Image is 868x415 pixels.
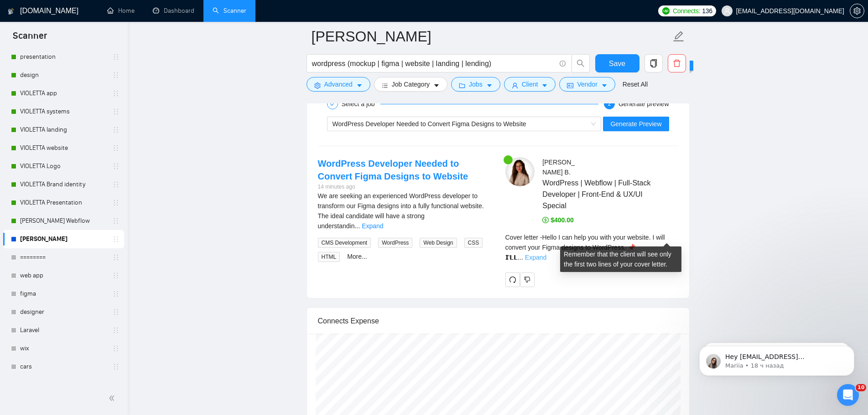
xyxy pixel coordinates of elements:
[112,327,120,334] span: holder
[542,177,651,211] span: WordPress | Webflow | Full-Stack Developer | Front-End & UX/UI Special
[850,7,864,15] span: setting
[20,157,107,175] a: VIOLETTA Logo
[112,217,120,225] span: holder
[356,82,363,89] span: caret-down
[20,285,107,303] a: figma
[20,358,107,376] a: cars
[520,272,535,287] button: dislike
[392,79,430,89] span: Job Category
[318,159,468,181] a: WordPress Developer Needed to Convert Figma Designs to Website
[645,59,662,67] span: copy
[608,101,611,107] span: 2
[382,82,388,89] span: bars
[609,58,625,69] span: Save
[420,238,457,248] span: Web Design
[318,191,491,231] div: We are seeking an experienced WordPress developer to transform our Figma designs into a fully fun...
[469,79,483,89] span: Jobs
[522,79,538,89] span: Client
[505,157,535,186] img: c1HuregZBlVJPzJhAGb0lWPBfs51HOQe8r_ZBNMIvSqI_842_OtioNjABHVTm0TU6n
[673,31,685,42] span: edit
[676,62,689,69] span: New
[112,290,120,297] span: holder
[20,194,107,212] a: VIOLETTA Presentation
[668,59,686,67] span: delete
[342,98,380,109] div: Select a job
[506,276,520,283] span: redo
[312,25,671,48] input: Scanner name...
[560,61,566,67] span: info-circle
[109,394,118,403] span: double-left
[20,175,107,194] a: VIOLETTA Brand identity
[20,102,107,121] a: VIOLETTA systems
[112,272,120,279] span: holder
[20,339,107,358] a: wix
[856,384,866,391] span: 10
[505,272,520,287] button: redo
[451,77,500,92] button: folderJobscaret-down
[542,217,549,223] span: dollar
[518,254,523,261] span: ...
[20,248,107,266] a: ========
[512,82,518,89] span: user
[542,216,574,224] span: $400.00
[378,238,412,248] span: WordPress
[5,29,54,48] span: Scanner
[623,79,648,89] a: Reset All
[112,308,120,316] span: holder
[112,163,120,170] span: holder
[20,48,107,66] a: presentation
[610,119,661,129] span: Generate Preview
[354,222,360,230] span: ...
[560,246,681,272] div: Remember that the client will see only the first two lines of your cover letter.
[20,376,107,394] a: casino ui/ux
[112,144,120,152] span: holder
[686,327,868,390] iframe: Intercom notifications сообщение
[112,72,120,79] span: holder
[112,345,120,352] span: holder
[112,181,120,188] span: holder
[702,6,712,16] span: 136
[601,82,608,89] span: caret-down
[524,276,530,283] span: dislike
[112,363,120,370] span: holder
[504,77,556,92] button: userClientcaret-down
[20,84,107,102] a: VIOLETTA app
[542,159,575,176] span: [PERSON_NAME] B .
[505,232,678,262] div: Remember that the client will see only the first two lines of your cover letter.
[850,7,864,15] a: setting
[572,59,589,67] span: search
[619,98,669,109] div: Generate preview
[312,58,556,69] input: Search Freelance Jobs...
[459,82,465,89] span: folder
[603,117,669,131] button: Generate Preview
[541,82,548,89] span: caret-down
[850,4,864,18] button: setting
[20,121,107,139] a: VIOLETTA landing
[112,236,120,243] span: holder
[668,54,686,72] button: delete
[347,253,367,260] a: More...
[572,54,590,72] button: search
[318,238,371,248] span: CMS Development
[559,77,615,92] button: idcardVendorcaret-down
[318,252,340,262] span: HTML
[433,82,440,89] span: caret-down
[20,230,107,248] a: [PERSON_NAME]
[362,222,383,230] a: Expand
[112,90,120,97] span: holder
[307,77,370,92] button: settingAdvancedcaret-down
[112,381,120,389] span: holder
[318,183,491,191] div: 14 minutes ago
[673,6,700,16] span: Connects:
[20,321,107,339] a: Laravel
[645,54,663,72] button: copy
[20,139,107,157] a: VIOLETTA website
[662,7,670,15] img: upwork-logo.png
[505,234,665,261] span: Cover letter - Hello I can help you with your website. I will convert your Figma designs to WordP...
[486,82,493,89] span: caret-down
[374,77,447,92] button: barsJob Categorycaret-down
[153,7,194,15] a: dashboardDashboard
[333,120,526,128] span: WordPress Developer Needed to Convert Figma Designs to Website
